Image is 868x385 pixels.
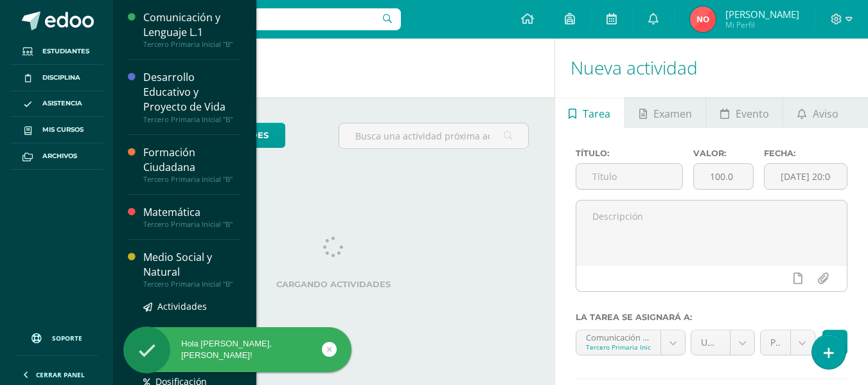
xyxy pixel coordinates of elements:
div: Tercero Primaria Inicial "B" [143,115,241,124]
a: Formación CiudadanaTercero Primaria Inicial "B" [143,145,241,184]
div: Tercero Primaria Inicial "B" [143,175,241,184]
div: Matemática [143,205,241,220]
a: Soporte [15,321,98,352]
h1: Actividades [128,39,539,97]
input: Título [576,164,682,189]
a: Aviso [783,97,852,128]
div: Tercero Primaria Inicial [586,343,651,352]
span: [PERSON_NAME] [725,8,799,21]
div: Comunicación y Lenguaje L.1 'B' [586,330,651,343]
div: Desarrollo Educativo y Proyecto de Vida [143,70,241,114]
label: Título: [576,148,683,158]
span: Evento [736,98,769,129]
span: Archivos [42,151,77,161]
span: Asistencia [42,98,82,109]
a: Actividades [143,299,241,314]
label: La tarea se asignará a: [576,312,847,322]
input: Busca una actividad próxima aquí... [339,123,527,148]
span: Aviso [813,98,838,129]
div: Medio Social y Natural [143,250,241,280]
img: 6450864595b8ae7be417f180d76863c3.png [690,6,716,32]
a: Comunicación y Lenguaje L.1Tercero Primaria Inicial "B" [143,10,241,49]
span: Unidad 3 [701,330,720,355]
span: Prueba de Logro (40.0%) [770,330,781,355]
span: Estudiantes [42,46,89,57]
a: Archivos [10,143,103,170]
a: Evento [706,97,783,128]
a: MatemáticaTercero Primaria Inicial "B" [143,205,241,229]
div: Hola [PERSON_NAME], [PERSON_NAME]! [123,338,351,361]
a: Examen [625,97,705,128]
label: Valor: [693,148,754,158]
a: Estudiantes [143,324,241,339]
input: Puntos máximos [694,164,753,189]
input: Busca un usuario... [121,8,401,30]
label: Fecha: [764,148,847,158]
a: Medio Social y NaturalTercero Primaria Inicial "B" [143,250,241,289]
a: Comunicación y Lenguaje L.1 'B'Tercero Primaria Inicial [576,330,686,355]
h1: Nueva actividad [571,39,853,97]
a: Disciplina [10,65,103,91]
input: Fecha de entrega [765,164,847,189]
span: Mis cursos [42,125,84,135]
span: Actividades [157,300,207,312]
span: Cerrar panel [36,370,85,379]
a: Prueba de Logro (40.0%) [761,330,815,355]
label: Cargando actividades [139,280,529,289]
a: Mis cursos [10,117,103,143]
span: Examen [653,98,692,129]
a: Asistencia [10,91,103,118]
a: Estudiantes [10,39,103,65]
a: Tarea [555,97,624,128]
div: Tercero Primaria Inicial "B" [143,40,241,49]
a: Unidad 3 [691,330,754,355]
span: Tarea [583,98,610,129]
span: Mi Perfil [725,19,799,30]
span: Soporte [52,334,82,343]
a: Desarrollo Educativo y Proyecto de VidaTercero Primaria Inicial "B" [143,70,241,123]
span: Disciplina [42,73,80,83]
div: Formación Ciudadana [143,145,241,175]
div: Tercero Primaria Inicial "B" [143,280,241,289]
div: Comunicación y Lenguaje L.1 [143,10,241,40]
span: Estudiantes [160,325,211,337]
div: Tercero Primaria Inicial "B" [143,220,241,229]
